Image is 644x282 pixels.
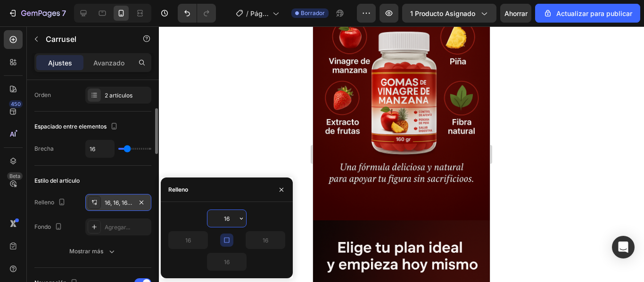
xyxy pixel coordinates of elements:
[556,9,632,17] font: Actualizar para publicar
[4,4,70,23] button: 7
[535,4,640,23] button: Actualizar para publicar
[178,4,216,23] div: Deshacer/Rehacer
[34,199,54,206] font: Relleno
[62,8,66,18] font: 7
[169,232,207,249] input: Auto
[246,9,248,17] font: /
[612,236,635,258] div: Abrir Intercom Messenger
[48,59,72,67] font: Ajustes
[46,33,126,45] p: Carrusel
[301,9,325,16] font: Borrador
[105,92,132,99] font: 2 artículos
[46,34,76,44] font: Carrusel
[207,253,246,270] input: Auto
[86,140,114,157] input: Auto
[168,186,188,193] font: Relleno
[313,26,490,282] iframe: Área de diseño
[93,59,124,67] font: Avanzado
[34,123,107,130] font: Espaciado entre elementos
[34,243,151,260] button: Mostrar más
[402,4,496,23] button: 1 producto asignado
[69,248,103,255] font: Mostrar más
[246,232,285,249] input: Auto
[34,177,80,184] font: Estilo del artículo
[34,91,51,98] font: Orden
[250,9,269,77] font: Página del producto - [DATE] 15:17:07
[410,9,475,17] font: 1 producto asignado
[11,101,21,107] font: 450
[9,173,20,179] font: Beta
[504,9,528,17] font: Ahorrar
[500,4,531,23] button: Ahorrar
[34,223,51,230] font: Fondo
[207,210,246,227] input: Auto
[105,224,130,231] font: Agregar...
[34,145,54,152] font: Brecha
[105,199,136,206] font: 16, 16, 16, 16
